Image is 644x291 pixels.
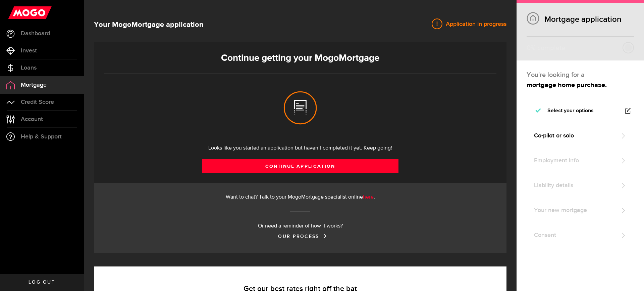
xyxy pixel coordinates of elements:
p: Want to chat? Talk to your MogoMortgage specialist online . [104,193,496,201]
a: Our Process [278,234,322,239]
a: here [363,195,374,200]
span: mortgage home purchase [527,82,605,88]
p: Looks like you started an application but haven’t completed it yet. Keep going! [104,144,496,152]
span: Invest [21,48,37,54]
span: Log out [29,280,55,285]
strong: . [527,82,607,88]
span: Mortgage [21,82,47,88]
a: Continue Application [202,159,398,173]
div: You're looking for a [527,70,634,80]
a: Select your options [527,100,634,122]
h3: Your MogoMortgage application [94,19,204,30]
a: Liability details [527,175,634,196]
span: Credit Score [21,99,54,105]
span: Dashboard [21,31,50,37]
span: 0 [527,44,531,52]
div: % complete [527,42,565,54]
span: Loans [21,65,37,71]
span: Application in progress [442,20,506,28]
button: Open LiveChat chat widget [5,3,25,23]
span: Help & Support [21,134,62,140]
span: Account [21,116,43,122]
p: Or need a reminder of how it works? [104,222,496,230]
a: Co-pilot or solo [527,125,634,147]
a: Consent [527,224,634,246]
a: Your new mortgage [527,200,634,221]
h3: Continue getting your MogoMortgage [104,53,496,64]
h1: Mortgage application [527,14,634,24]
a: Employment info [527,150,634,171]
